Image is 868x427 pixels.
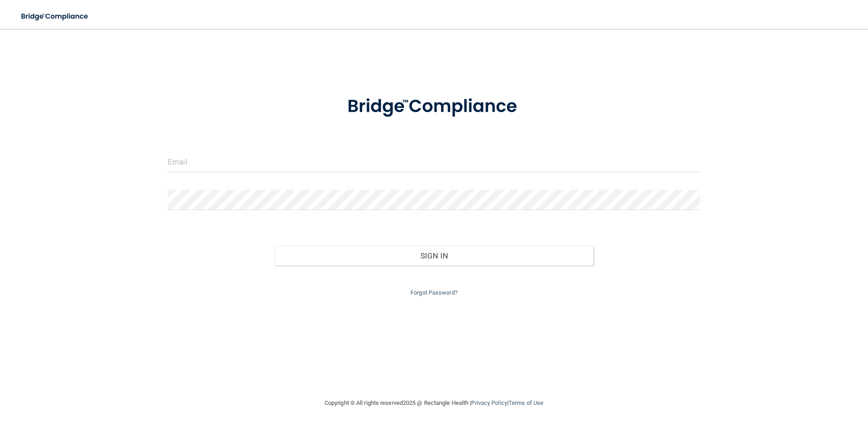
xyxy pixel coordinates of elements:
[274,246,594,266] button: Sign In
[471,399,507,406] a: Privacy Policy
[410,289,458,296] a: Forgot Password?
[269,389,599,418] div: Copyright © All rights reserved 2025 @ Rectangle Health | |
[509,399,543,406] a: Terms of Use
[712,363,857,399] iframe: Drift Widget Chat Controller
[329,83,539,130] img: bridge_compliance_login_screen.278c3ca4.svg
[14,7,97,26] img: bridge_compliance_login_screen.278c3ca4.svg
[168,152,700,172] input: Email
